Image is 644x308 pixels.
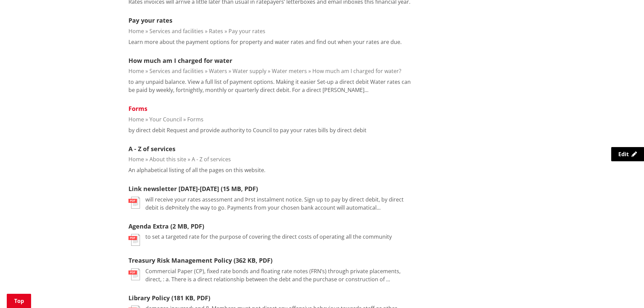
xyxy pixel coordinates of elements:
[272,67,307,75] a: Water meters
[618,150,629,158] span: Edit
[128,27,144,35] a: Home
[128,38,402,46] p: Learn more about the payment options for property and water rates and find out when your rates ar...
[128,145,175,153] a: A - Z of services
[128,126,366,134] p: by direct debit Request and provide authority to Council to pay your rates bills by direct debit
[128,294,210,302] a: Library Policy (181 KB, PDF)
[149,156,186,163] a: About this site
[128,268,140,280] img: document-pdf.svg
[145,195,416,212] p: will receive your rates assessment and Þrst instalment notice. Sign up to pay by direct debit, by...
[128,67,144,75] a: Home
[611,147,644,161] a: Edit
[128,234,140,246] img: document-pdf.svg
[312,67,401,75] a: How much am I charged for water?
[128,78,416,94] p: to any unpaid balance. View a full list of payment options. Making it easier Set-up a direct debi...
[128,56,232,65] a: How much am I charged for water
[209,67,227,75] a: Waters
[149,116,182,123] a: Your Council
[128,166,265,174] p: An alphabetical listing of all the pages on this website.
[187,116,204,123] a: Forms
[128,197,140,209] img: document-pdf.svg
[128,104,147,113] a: Forms
[149,67,204,75] a: Services and facilities
[145,267,416,283] p: Commercial Paper (CP), fixed rate bonds and floating rate notes (FRN’s) through private placement...
[128,185,258,193] a: Link newsletter [DATE]-[DATE] (15 MB, PDF)
[192,156,231,163] a: A - Z of services
[128,116,144,123] a: Home
[209,27,223,35] a: Rates
[233,67,266,75] a: Water supply
[613,280,637,304] iframe: Messenger Launcher
[145,233,392,241] p: to set a targeted rate for the purpose of covering the direct costs of operating all the community
[128,156,144,163] a: Home
[128,16,172,24] a: Pay your rates
[229,27,265,35] a: Pay your rates
[149,27,204,35] a: Services and facilities
[128,222,204,230] a: Agenda Extra (2 MB, PDF)
[128,256,272,264] a: Treasury Risk Management Policy (362 KB, PDF)
[7,294,31,308] a: Top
